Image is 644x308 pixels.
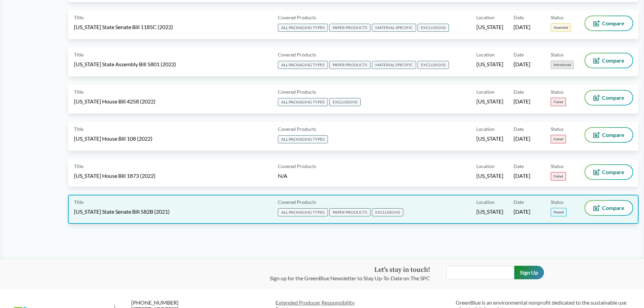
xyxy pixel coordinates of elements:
span: [DATE] [514,23,530,31]
span: Status [551,125,564,133]
span: Failed [551,172,566,181]
span: ALL PACKAGING TYPES [278,208,328,216]
span: [US_STATE] [476,23,503,31]
span: Date [514,14,524,21]
span: Covered Products [278,88,316,95]
span: [US_STATE] [476,208,503,215]
span: Status [551,163,564,170]
span: Title [74,88,84,95]
span: Covered Products [278,163,316,170]
span: [US_STATE] State Senate Bill 1185C (2022) [74,23,173,31]
button: Compare [585,53,633,68]
span: EXCLUSIONS [418,24,449,32]
span: Date [514,125,524,133]
p: Sign up for the GreenBlue Newsletter to Stay Up-To-Date on The SPC [270,274,430,282]
span: [DATE] [514,172,530,180]
span: Date [514,51,524,58]
span: Compare [602,169,624,175]
span: Location [476,163,495,170]
span: Status [551,198,564,206]
span: [US_STATE] [476,135,503,142]
span: Compare [602,58,624,63]
span: Location [476,198,495,206]
span: ALL PACKAGING TYPES [278,24,328,32]
span: Covered Products [278,125,316,133]
button: Compare [585,91,633,105]
span: PAPER PRODUCTS [329,208,371,216]
span: MATERIAL SPECIFIC [372,24,416,32]
span: PAPER PRODUCTS [329,61,371,69]
span: Status [551,88,564,95]
span: Status [551,51,564,58]
button: Compare [585,201,633,215]
span: Date [514,163,524,170]
span: Compare [602,21,624,26]
span: EXCLUSIONS [329,98,361,106]
span: Failed [551,135,566,143]
span: [US_STATE] State Senate Bill 582B (2021) [74,208,170,215]
span: Compare [602,95,624,100]
span: [US_STATE] [476,172,503,180]
span: [DATE] [514,61,530,68]
span: ALL PACKAGING TYPES [278,61,328,69]
span: Amended [551,23,571,32]
span: EXCLUSIONS [418,61,449,69]
span: Compare [602,132,624,138]
span: ALL PACKAGING TYPES [278,98,328,106]
strong: Let's stay in touch! [374,266,430,274]
span: Location [476,51,495,58]
span: ALL PACKAGING TYPES [278,135,328,143]
span: Location [476,14,495,21]
span: MATERIAL SPECIFIC [372,61,416,69]
button: Compare [585,16,633,30]
span: [US_STATE] [476,61,503,68]
span: Covered Products [278,14,316,21]
span: Title [74,125,84,133]
span: Covered Products [278,51,316,58]
span: [DATE] [514,98,530,105]
button: Compare [585,165,633,179]
span: Failed [551,98,566,106]
span: Date [514,88,524,95]
span: Introduced [551,61,574,69]
span: [US_STATE] House Bill 108 (2022) [74,135,152,142]
span: PAPER PRODUCTS [329,24,371,32]
span: Covered Products [278,198,316,206]
span: [DATE] [514,208,530,215]
span: [US_STATE] House Bill 4258 (2022) [74,98,156,105]
span: Title [74,51,84,58]
span: Location [476,88,495,95]
span: [US_STATE] House Bill 1873 (2022) [74,172,156,180]
span: EXCLUSIONS [372,208,403,216]
span: Compare [602,205,624,211]
span: Passed [551,208,567,216]
span: Status [551,14,564,21]
span: Title [74,198,84,206]
span: [DATE] [514,135,530,142]
span: Date [514,198,524,206]
input: Sign Up [514,266,544,279]
button: Compare [585,128,633,142]
span: [US_STATE] State Assembly Bill 5801 (2022) [74,61,176,68]
span: Title [74,163,84,170]
span: N/A [278,172,287,179]
span: Title [74,14,84,21]
span: Location [476,125,495,133]
span: [US_STATE] [476,98,503,105]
